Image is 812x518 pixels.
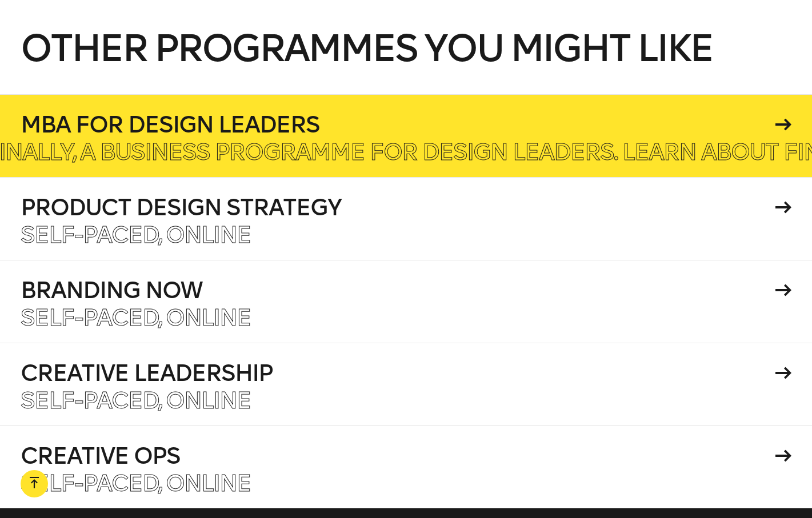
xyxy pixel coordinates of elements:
span: Self-paced, Online [21,221,251,248]
h4: Branding Now [21,279,772,302]
h4: Creative Ops [21,444,772,467]
h4: MBA for Design Leaders [21,113,772,136]
h4: Product Design Strategy [21,196,772,219]
span: Self-paced, Online [21,387,251,414]
span: Self-paced, Online [21,304,251,331]
h4: Creative Leadership [21,362,772,384]
span: Self-paced, Online [21,469,251,497]
span: Other programmes you might like [21,26,713,71]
